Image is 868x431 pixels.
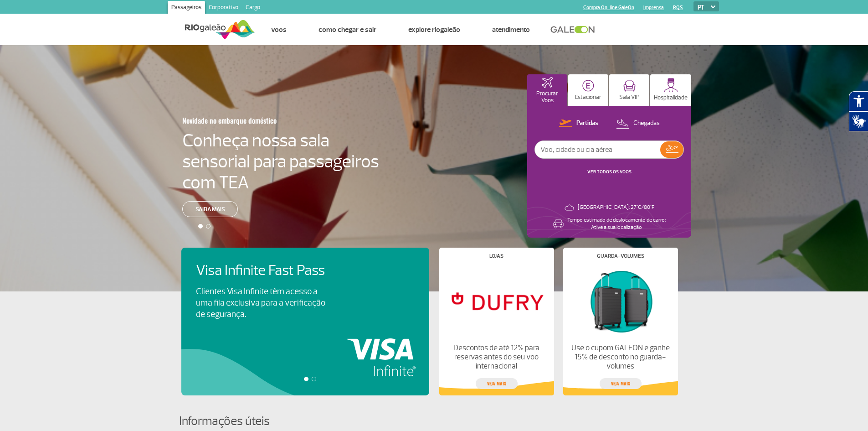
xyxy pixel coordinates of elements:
a: Saiba mais [182,201,238,217]
a: Passageiros [168,1,205,16]
button: Procurar Voos [527,74,567,106]
a: Como chegar e sair [318,25,376,34]
button: Sala VIP [609,74,649,106]
button: Partidas [556,118,601,130]
button: VER TODOS OS VOOS [585,168,634,176]
button: Chegadas [613,118,663,130]
a: Corporativo [205,1,242,16]
img: Lojas [447,266,546,336]
button: Hospitalidade [650,74,691,106]
a: Imprensa [643,5,664,10]
button: Abrir tradutor de língua de sinais. [849,111,868,131]
button: Estacionar [568,74,608,106]
p: Tempo estimado de deslocamento de carro: Ative a sua localização [567,217,666,231]
a: veja mais [476,378,518,389]
a: Voos [271,25,287,34]
p: [GEOGRAPHIC_DATA]: 27°C/80°F [578,204,654,211]
div: Plugin de acessibilidade da Hand Talk. [849,91,868,131]
img: carParkingHome.svg [582,80,594,92]
input: Voo, cidade ou cia aérea [535,141,660,158]
a: Atendimento [492,25,530,34]
p: Estacionar [575,94,601,101]
p: Chegadas [633,119,660,128]
p: Hospitalidade [654,94,688,101]
h4: Informações úteis [179,413,689,430]
a: Cargo [242,1,264,16]
a: Explore RIOgaleão [408,25,460,34]
p: Clientes Visa Infinite têm acesso a uma fila exclusiva para a verificação de segurança. [196,286,325,320]
p: Use o cupom GALEON e ganhe 15% de desconto no guarda-volumes [570,343,670,371]
a: RQS [673,5,683,10]
h4: Conheça nossa sala sensorial para passageiros com TEA [182,130,379,193]
p: Procurar Voos [532,90,563,104]
a: Compra On-line GaleOn [583,5,634,10]
h4: Lojas [489,254,503,259]
img: airplaneHomeActive.svg [542,77,553,88]
img: hospitality.svg [664,78,678,92]
p: Sala VIP [619,94,640,101]
a: veja mais [600,378,642,389]
h3: Novidade no embarque doméstico [182,111,334,130]
a: Visa Infinite Fast PassClientes Visa Infinite têm acesso a uma fila exclusiva para a verificação ... [196,262,415,320]
button: Abrir recursos assistivos. [849,91,868,111]
img: Guarda-volumes [570,266,670,336]
p: Partidas [576,119,598,128]
a: VER TODOS OS VOOS [587,169,632,175]
h4: Guarda-volumes [597,254,644,259]
img: vipRoom.svg [623,80,636,92]
h4: Visa Infinite Fast Pass [196,262,341,279]
p: Descontos de até 12% para reservas antes do seu voo internacional [447,343,546,371]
